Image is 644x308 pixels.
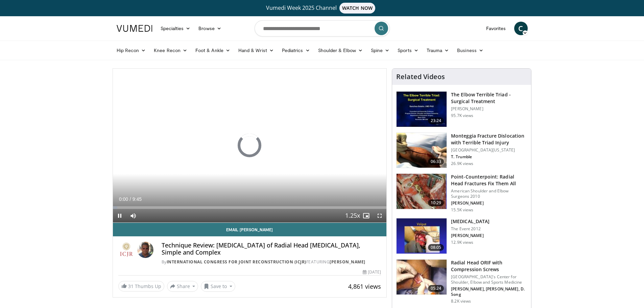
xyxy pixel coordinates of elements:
[423,44,453,57] a: Trauma
[451,218,490,225] h3: [MEDICAL_DATA]
[451,299,471,304] p: 8.2K views
[162,242,381,256] h4: Technique Review: [MEDICAL_DATA] of Radial Head [MEDICAL_DATA], Simple and Complex
[191,44,234,57] a: Foot & Ankle
[194,22,225,35] a: Browse
[157,22,195,35] a: Specialties
[137,242,153,258] img: Avatar
[359,209,373,222] button: Enable picture-in-picture mode
[113,69,387,223] video-js: Video Player
[451,106,527,112] p: [PERSON_NAME]
[150,44,191,57] a: Knee Recon
[397,133,447,168] img: 76186_0000_3.png.150x105_q85_crop-smart_upscale.jpg
[130,196,131,202] span: /
[397,260,447,295] img: 3327b311-1e95-4e56-a2c3-0b32974b429b.150x105_q85_crop-smart_upscale.jpg
[451,91,527,105] h3: The Elbow Terrible Triad - Surgical Treatment
[393,44,423,57] a: Sports
[451,173,527,187] h3: Point-Counterpoint: Radial Head Fractures Fix Them All
[117,25,152,32] img: VuMedi Logo
[113,223,387,236] a: Email [PERSON_NAME]
[330,259,365,265] a: [PERSON_NAME]
[363,269,381,275] div: [DATE]
[451,274,527,285] p: [GEOGRAPHIC_DATA]'s Center for Shoulder, Elbow and Sports Medicine
[453,44,487,57] a: Business
[373,209,386,222] button: Fullscreen
[482,22,510,35] a: Favorites
[278,44,314,57] a: Pediatrics
[201,281,235,292] button: Save to
[396,259,527,304] a: 05:24 Radial Head ORIF with Compression Screws [GEOGRAPHIC_DATA]'s Center for Shoulder, Elbow and...
[396,91,527,127] a: 23:24 The Elbow Terrible Triad - Surgical Treatment [PERSON_NAME] 95.7K views
[133,196,142,202] span: 9:45
[428,117,444,124] span: 23:24
[451,226,490,232] p: The Event 2012
[167,259,306,265] a: International Congress for Joint Reconstruction (ICJR)
[451,200,527,206] p: [PERSON_NAME]
[255,20,390,37] input: Search topics, interventions
[428,199,444,206] span: 10:29
[514,22,528,35] a: C
[162,259,381,265] div: By FEATURING
[451,233,490,238] p: [PERSON_NAME]
[118,3,527,14] a: Vumedi Week 2025 ChannelWATCH NOW
[314,44,367,57] a: Shoulder & Elbow
[113,209,126,222] button: Pause
[113,44,150,57] a: Hip Recon
[128,283,134,289] span: 31
[396,73,445,81] h4: Related Videos
[451,188,527,199] p: American Shoulder and Elbow Surgeons 2010
[397,92,447,127] img: 162531_0000_1.png.150x105_q85_crop-smart_upscale.jpg
[428,285,444,292] span: 05:24
[451,113,473,118] p: 95.7K views
[451,133,527,146] h3: Monteggia Fracture Dislocation with Terrible Triad Injury
[119,196,128,202] span: 0:00
[397,174,447,209] img: marra_1.png.150x105_q85_crop-smart_upscale.jpg
[396,218,527,254] a: 08:05 [MEDICAL_DATA] The Event 2012 [PERSON_NAME] 12.9K views
[234,44,278,57] a: Hand & Wrist
[126,209,140,222] button: Mute
[396,133,527,168] a: 06:33 Monteggia Fracture Dislocation with Terrible Triad Injury [GEOGRAPHIC_DATA][US_STATE] T. Tr...
[167,281,198,292] button: Share
[451,207,473,213] p: 15.5K views
[346,209,359,222] button: Playback Rate
[451,161,473,166] p: 26.9K views
[348,282,381,290] span: 4,861 views
[428,158,444,165] span: 06:33
[451,240,473,245] p: 12.9K views
[118,242,135,258] img: International Congress for Joint Reconstruction (ICJR)
[118,281,164,291] a: 31 Thumbs Up
[451,259,527,273] h3: Radial Head ORIF with Compression Screws
[428,244,444,251] span: 08:05
[451,154,527,160] p: T. Trumble
[451,286,527,297] p: [PERSON_NAME], [PERSON_NAME], D. Song
[451,147,527,153] p: [GEOGRAPHIC_DATA][US_STATE]
[339,3,375,14] span: WATCH NOW
[367,44,393,57] a: Spine
[396,173,527,213] a: 10:29 Point-Counterpoint: Radial Head Fractures Fix Them All American Shoulder and Elbow Surgeons...
[113,206,387,209] div: Progress Bar
[397,218,447,254] img: heCDP4pTuni5z6vX4xMDoxOmtxOwKG7D_1.150x105_q85_crop-smart_upscale.jpg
